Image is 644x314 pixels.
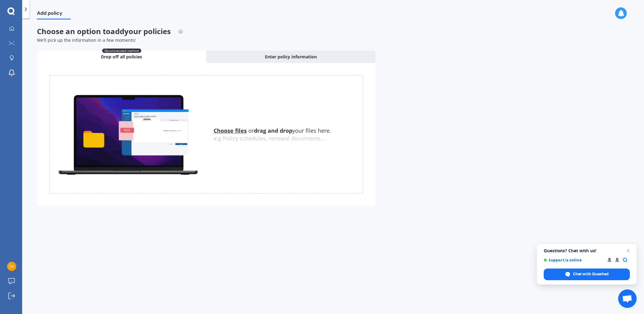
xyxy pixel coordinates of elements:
[544,269,630,280] span: Chat with Quashed
[254,127,292,134] b: drag and drop
[265,54,317,60] span: Enter policy information
[214,127,331,134] span: or your files here.
[37,37,136,43] span: We’ll pick up the information in a few moments!
[214,127,247,134] u: Choose files
[37,26,183,36] span: Choose an option
[102,49,141,53] span: Recommended method
[618,289,637,308] a: Open chat
[50,91,206,178] img: upload.de96410c8ce839c3fdd5.gif
[103,26,171,36] span: to add your policies
[7,262,16,271] img: 084cbbb6167ed607e6597af71d19cdb8
[544,258,603,262] span: Support is online
[214,135,363,142] div: e.g Policy schedules, renewal documents...
[544,248,630,253] span: Questions? Chat with us!
[573,271,609,277] span: Chat with Quashed
[37,10,71,18] span: Add policy
[101,54,142,60] span: Drop off all policies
